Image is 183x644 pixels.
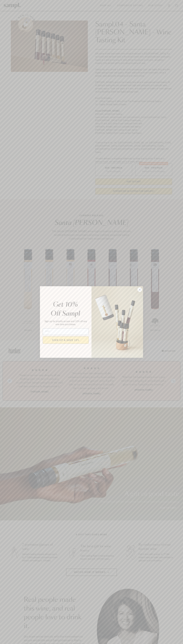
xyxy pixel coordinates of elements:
em: Get 10% Off Sampl [51,302,80,317]
button: SIGN UP & SAVE 10% [43,336,89,344]
img: 96933287-25a1-481a-a6d8-4dd623390dc6.png [91,286,143,358]
input: Email [43,328,89,335]
button: Close dialog [137,287,142,292]
span: Sign up for priority access and 10% off any one-time purchases. [45,320,87,326]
